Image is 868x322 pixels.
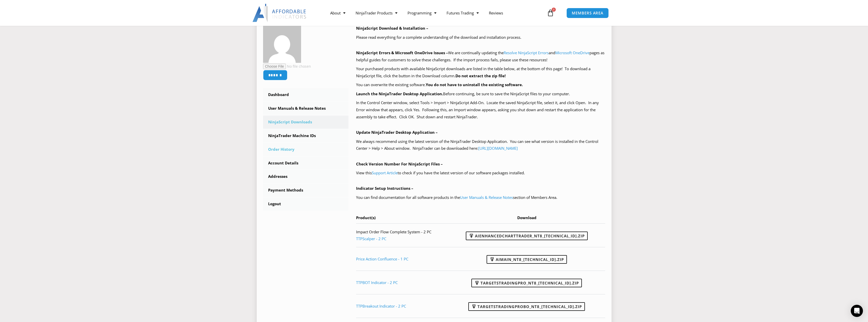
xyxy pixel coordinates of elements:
nav: Account pages [263,88,349,211]
a: Account Details [263,157,349,170]
span: 0 [552,8,556,12]
b: NinjaScript Download & Installation – [356,26,428,31]
a: TargetsTradingPro_NT8_[TECHNICAL_ID].zip [471,279,582,287]
p: View this to check if you have the latest version of our software packages installed. [356,169,605,177]
a: Reviews [484,7,508,19]
b: Update NinjaTrader Desktop Application – [356,130,438,135]
a: AIEnhancedChartTrader_NT8_[TECHNICAL_ID].zip [466,232,588,240]
p: You can overwrite the existing software. [356,81,605,88]
a: About [325,7,350,19]
a: Payment Methods [263,184,349,197]
p: You can find documentation for all software products in the section of Members Area. [356,194,605,201]
a: Addresses [263,170,349,183]
a: AIMain_NT8_[TECHNICAL_ID].zip [487,255,567,264]
a: NinjaScript Downloads [263,116,349,129]
a: NinjaTrader Machine IDs [263,129,349,142]
span: Product(s) [356,215,376,220]
img: LogoAI | Affordable Indicators – NinjaTrader [252,4,307,22]
a: Dashboard [263,88,349,101]
a: Resolve NinjaScript Errors [504,50,549,55]
span: Download [517,215,537,220]
a: Microsoft OneDrive [555,50,589,55]
p: Before continuing, be sure to save the NinjaScript files to your computer. [356,90,605,98]
b: Check Version Number For NinjaScript Files – [356,161,443,166]
a: Order History [263,143,349,156]
a: MEMBERS AREA [566,8,609,18]
b: NinjaScript Errors & Microsoft OneDrive Issues – [356,50,448,55]
b: You do not have to uninstall the existing software. [426,82,523,87]
p: In the Control Center window, select Tools > Import > NinjaScript Add-On. Locate the saved NinjaS... [356,99,605,121]
p: Please read everything for a complete understanding of the download and installation process. [356,34,605,41]
p: Your purchased products with available NinjaScript downloads are listed in the table below, at th... [356,65,605,80]
span: MEMBERS AREA [572,11,603,15]
b: Indicator Setup Instructions – [356,186,413,191]
a: Programming [402,7,441,19]
td: Impact Order Flow Complete System - 2 PC [356,223,452,247]
a: [URL][DOMAIN_NAME] [478,146,518,151]
a: TTPBreakout Indicator - 2 PC [356,304,406,309]
div: Open Intercom Messenger [851,305,863,317]
a: Support Article [372,170,398,175]
a: User Manuals & Release Notes [460,195,513,200]
a: TargetsTradingProBO_NT8_[TECHNICAL_ID].zip [468,302,585,311]
nav: Menu [325,7,546,19]
b: Do not extract the zip file! [455,73,506,78]
a: Futures Trading [441,7,484,19]
b: Launch the NinjaTrader Desktop Application. [356,91,443,96]
p: We always recommend using the latest version of the NinjaTrader Desktop Application. You can see ... [356,138,605,152]
a: TTPBOT Indicator - 2 PC [356,280,398,285]
a: Logout [263,197,349,211]
a: NinjaTrader Products [350,7,402,19]
a: User Manuals & Release Notes [263,102,349,115]
a: Price Action Confluence - 1 PC [356,256,408,261]
img: d689c2553ff66b85d3cc6808f8c02f9e322ce3bcbae64452d58cc15f3f34c02a [263,25,301,63]
a: 0 [539,6,562,20]
a: TTPScalper - 2 PC [356,236,386,241]
p: We are continually updating the and pages as helpful guides for customers to solve these challeng... [356,49,605,64]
